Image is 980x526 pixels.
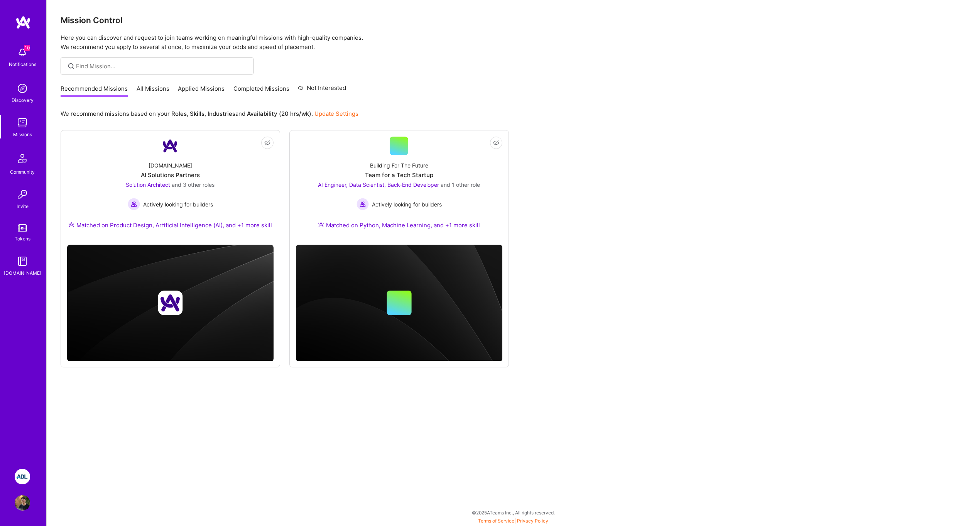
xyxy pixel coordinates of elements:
[15,187,30,202] img: Invite
[12,96,34,104] div: Discovery
[190,110,204,117] b: Skills
[9,60,36,68] div: Notifications
[4,269,41,277] div: [DOMAIN_NAME]
[61,15,966,25] h3: Mission Control
[15,115,30,130] img: teamwork
[296,137,502,238] a: Building For The FutureTeam for a Tech StartupAI Engineer, Data Scientist, Back-End Developer and...
[137,85,169,97] a: All Missions
[478,518,548,524] span: |
[318,222,324,228] img: Ateam Purple Icon
[264,140,270,146] i: icon EyeClosed
[13,149,32,168] img: Community
[517,518,548,524] a: Privacy Policy
[61,33,966,52] p: Here you can discover and request to join teams working on meaningful missions with high-quality ...
[298,83,346,97] a: Not Interested
[372,200,442,208] span: Actively looking for builders
[15,254,30,269] img: guide book
[208,110,235,117] b: Industries
[68,221,272,229] div: Matched on Product Design, Artificial Intelligence (AI), and +1 more skill
[61,85,128,97] a: Recommended Missions
[10,168,35,176] div: Community
[15,469,30,484] img: ADL: Technology Modernization Sprint 1
[318,221,480,229] div: Matched on Python, Machine Learning, and +1 more skill
[18,224,27,232] img: tokens
[61,110,358,118] p: We recommend missions based on your , , and .
[13,469,32,484] a: ADL: Technology Modernization Sprint 1
[357,198,369,210] img: Actively looking for builders
[161,137,179,155] img: Company Logo
[46,503,980,522] div: © 2025 ATeams Inc., All rights reserved.
[13,130,32,139] div: Missions
[141,171,200,179] div: AI Solutions Partners
[128,198,140,210] img: Actively looking for builders
[13,495,32,511] a: User Avatar
[15,45,30,60] img: bell
[441,181,480,188] span: and 1 other role
[15,81,30,96] img: discovery
[15,495,30,511] img: User Avatar
[172,181,215,188] span: and 3 other roles
[143,200,213,208] span: Actively looking for builders
[296,245,502,361] img: cover
[314,110,358,117] a: Update Settings
[126,181,170,188] span: Solution Architect
[76,62,248,70] input: Find Mission...
[365,171,433,179] div: Team for a Tech Startup
[318,181,439,188] span: AI Engineer, Data Scientist, Back-End Developer
[67,245,274,361] img: cover
[178,85,225,97] a: Applied Missions
[67,62,76,71] i: icon SearchGrey
[370,161,428,169] div: Building For The Future
[233,85,289,97] a: Completed Missions
[17,202,29,210] div: Invite
[158,291,182,315] img: Company logo
[478,518,514,524] a: Terms of Service
[247,110,311,117] b: Availability (20 hrs/wk)
[68,222,74,228] img: Ateam Purple Icon
[15,15,31,29] img: logo
[171,110,187,117] b: Roles
[15,235,30,243] div: Tokens
[493,140,499,146] i: icon EyeClosed
[67,137,274,238] a: Company Logo[DOMAIN_NAME]AI Solutions PartnersSolution Architect and 3 other rolesActively lookin...
[149,161,192,169] div: [DOMAIN_NAME]
[24,45,30,51] span: 10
